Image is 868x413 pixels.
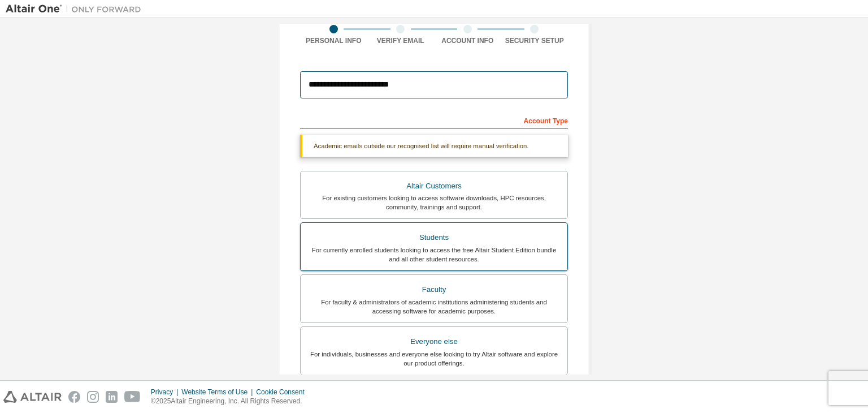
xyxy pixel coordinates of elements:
div: For currently enrolled students looking to access the free Altair Student Edition bundle and all ... [307,246,561,264]
div: Personal Info [300,36,367,45]
img: youtube.svg [124,391,141,403]
div: Students [307,230,561,246]
div: Security Setup [501,36,568,45]
img: altair_logo.svg [3,391,62,403]
div: Everyone else [307,334,561,350]
img: linkedin.svg [106,391,118,403]
div: Account Type [300,111,568,129]
div: Cookie Consent [256,388,311,397]
img: Altair One [6,3,147,15]
div: Account Info [434,36,501,45]
p: © 2025 Altair Engineering, Inc. All Rights Reserved. [151,397,311,406]
div: For faculty & administrators of academic institutions administering students and accessing softwa... [307,298,561,316]
div: Altair Customers [307,178,561,194]
div: For individuals, businesses and everyone else looking to try Altair software and explore our prod... [307,350,561,368]
div: For existing customers looking to access software downloads, HPC resources, community, trainings ... [307,193,561,212]
div: Faculty [307,282,561,298]
img: instagram.svg [87,391,99,403]
img: facebook.svg [68,391,80,403]
div: Privacy [151,388,181,397]
div: Verify Email [367,36,435,45]
div: Academic emails outside our recognised list will require manual verification. [300,135,568,157]
div: Website Terms of Use [181,388,256,397]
